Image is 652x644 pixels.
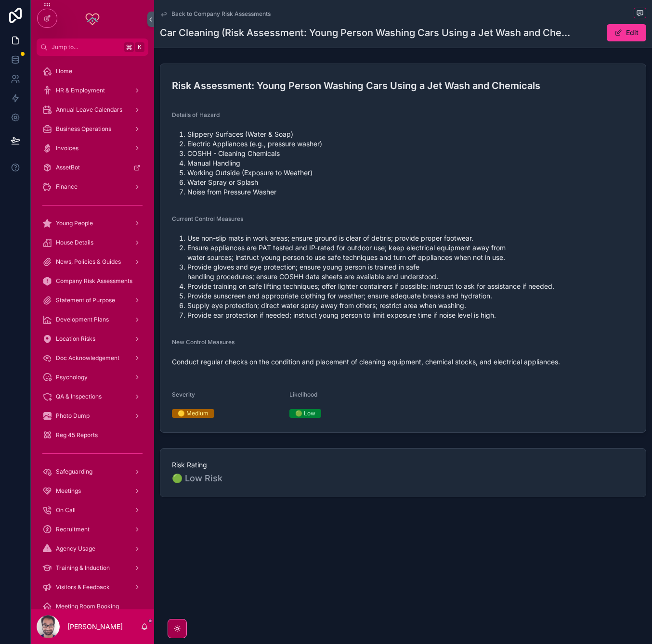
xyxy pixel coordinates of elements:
[37,159,148,176] a: AssetBot
[56,412,90,420] span: Photo Dump
[607,24,646,41] button: Edit
[52,43,120,51] span: Jump to...
[37,388,148,405] a: QA & Inspections
[37,140,148,157] a: Invoices
[160,26,574,39] h1: Car Cleaning (Risk Assessment: Young Person Washing Cars Using a Jet Wash and Chemicals)
[171,10,271,18] span: Back to Company Risk Assessments
[67,622,123,631] p: [PERSON_NAME]
[187,158,634,168] li: Manual Handling
[187,139,634,149] li: Electric Appliances (e.g., pressure washer)
[56,164,80,171] span: AssetBot
[37,407,148,425] a: Photo Dump
[172,215,243,222] span: Current Control Measures
[37,253,148,270] a: News, Policies & Guides
[37,482,148,500] a: Meetings
[187,168,634,178] li: Working Outside (Exposure to Weather)
[37,63,148,80] a: Home
[56,258,121,266] span: News, Policies & Guides
[56,106,122,114] span: Annual Leave Calendars
[187,129,634,139] li: Slippery Surfaces (Water & Soap)
[187,233,634,243] li: Use non-slip mats in work areas; ensure ground is clear of debris; provide proper footwear.
[37,579,148,596] a: Visitors & Feedback
[136,43,143,51] span: K
[172,472,634,485] span: 🟢 Low Risk
[56,468,92,476] span: Safeguarding
[56,545,95,553] span: Agency Usage
[172,357,634,367] p: Conduct regular checks on the condition and placement of cleaning equipment, chemical stocks, and...
[37,349,148,367] a: Doc Acknowledgement
[56,296,115,304] span: Statement of Purpose
[56,183,78,191] span: Finance
[56,564,110,572] span: Training & Induction
[56,603,119,610] span: Meeting Room Booking
[56,87,105,94] span: HR & Employment
[37,426,148,444] a: Reg 45 Reports
[187,262,634,282] li: Provide gloves and eye protection; ensure young person is trained in safe handling procedures; en...
[187,187,634,197] li: Noise from Pressure Washer
[172,338,235,346] span: New Control Measures
[172,391,195,398] span: Severity
[85,12,100,27] img: App logo
[172,460,634,470] span: Risk Rating
[56,67,72,75] span: Home
[37,234,148,251] a: House Details
[37,101,148,118] a: Annual Leave Calendars
[37,215,148,232] a: Young People
[187,243,634,262] li: Ensure appliances are PAT tested and IP-rated for outdoor use; keep electrical equipment away fro...
[37,463,148,480] a: Safeguarding
[56,526,90,533] span: Recruitment
[172,111,220,118] span: Details of Hazard
[56,506,76,514] span: On Call
[56,335,95,343] span: Location Risks
[37,502,148,519] a: On Call
[37,369,148,386] a: Psychology
[56,144,78,152] span: Invoices
[56,374,88,381] span: Psychology
[56,487,81,495] span: Meetings
[37,39,148,56] button: Jump to...K
[56,583,110,591] span: Visitors & Feedback
[187,149,634,158] li: COSHH - Cleaning Chemicals
[37,330,148,348] a: Location Risks
[37,598,148,615] a: Meeting Room Booking
[37,559,148,577] a: Training & Induction
[37,120,148,138] a: Business Operations
[56,316,109,323] span: Development Plans
[37,178,148,195] a: Finance
[56,277,132,285] span: Company Risk Assessments
[289,391,317,398] span: Likelihood
[178,409,209,418] div: 🟡 Medium
[187,291,634,301] li: Provide sunscreen and appropriate clothing for weather; ensure adequate breaks and hydration.
[56,354,119,362] span: Doc Acknowledgement
[160,10,271,18] a: Back to Company Risk Assessments
[187,301,634,310] li: Supply eye protection; direct water spray away from others; restrict area when washing.
[295,409,315,418] div: 🟢 Low
[56,219,93,227] span: Young People
[56,393,102,400] span: QA & Inspections
[187,282,634,291] li: Provide training on safe lifting techniques; offer lighter containers if possible; instruct to as...
[187,310,634,320] li: Provide ear protection if needed; instruct young person to limit exposure time if noise level is ...
[56,125,111,133] span: Business Operations
[56,431,98,439] span: Reg 45 Reports
[37,82,148,99] a: HR & Employment
[187,178,634,187] li: Water Spray or Splash
[37,292,148,309] a: Statement of Purpose
[37,540,148,557] a: Agency Usage
[172,78,634,93] h3: Risk Assessment: Young Person Washing Cars Using a Jet Wash and Chemicals
[56,239,93,246] span: House Details
[31,56,154,609] div: scrollable content
[37,311,148,328] a: Development Plans
[37,272,148,290] a: Company Risk Assessments
[37,521,148,538] a: Recruitment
